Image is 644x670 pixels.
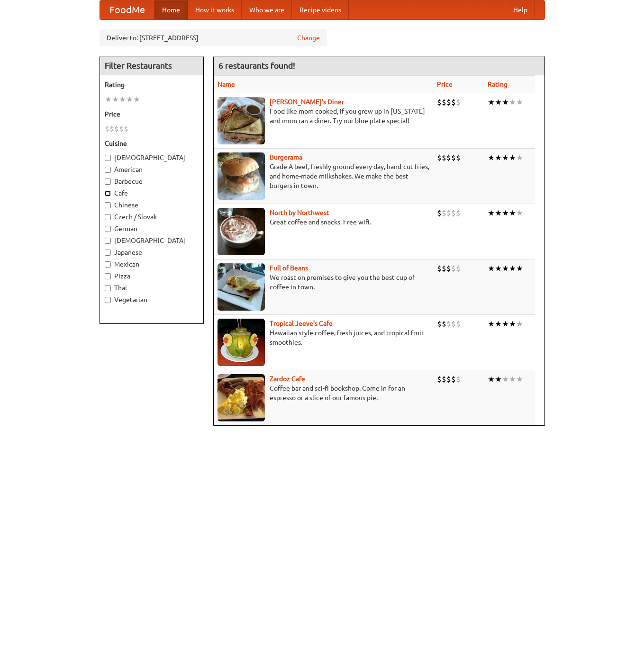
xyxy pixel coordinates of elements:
[437,374,442,384] li: $
[495,97,502,107] li: ★
[456,263,461,274] li: $
[112,94,119,105] li: ★
[133,94,140,105] li: ★
[119,124,124,134] li: $
[456,374,461,384] li: $
[270,375,305,383] a: Zardoz Cafe
[218,273,429,292] p: We roast on premises to give you the best cup of coffee in town.
[456,97,461,107] li: $
[488,208,495,218] li: ★
[218,217,429,227] p: Great coffee and snacks. Free wifi.
[488,152,495,163] li: ★
[516,152,523,163] li: ★
[114,124,119,134] li: $
[446,97,451,107] li: $
[100,29,327,46] div: Deliver to: [STREET_ADDRESS]
[456,152,461,163] li: $
[502,374,509,384] li: ★
[105,212,199,222] label: Czech / Slovak
[437,208,442,218] li: $
[218,80,235,88] a: Name
[437,97,442,107] li: $
[495,374,502,384] li: ★
[516,319,523,329] li: ★
[456,319,461,329] li: $
[109,124,114,134] li: $
[442,97,446,107] li: $
[100,0,154,19] a: FoodMe
[451,97,456,107] li: $
[292,0,349,19] a: Recipe videos
[105,167,111,173] input: American
[218,319,265,366] img: jeeves.jpg
[446,263,451,274] li: $
[488,80,508,88] a: Rating
[516,263,523,274] li: ★
[270,153,302,161] b: Burgerama
[502,97,509,107] li: ★
[509,263,516,274] li: ★
[218,107,429,125] p: Food like mom cooked, if you grew up in [US_STATE] and mom ran a diner. Try our blue plate special!
[105,155,111,161] input: [DEMOGRAPHIC_DATA]
[270,209,329,216] b: North by Northwest
[516,374,523,384] li: ★
[105,124,109,134] li: $
[124,124,128,134] li: $
[105,153,199,162] label: [DEMOGRAPHIC_DATA]
[488,263,495,274] li: ★
[105,295,199,304] label: Vegetarian
[451,319,456,329] li: $
[105,109,199,119] h5: Price
[105,179,111,185] input: Barbecue
[270,98,344,106] b: [PERSON_NAME]'s Diner
[270,264,308,272] a: Full of Beans
[446,319,451,329] li: $
[105,250,111,256] input: Japanese
[218,152,265,200] img: burgerama.jpg
[105,259,199,269] label: Mexican
[105,200,199,210] label: Chinese
[105,177,199,186] label: Barbecue
[105,94,112,105] li: ★
[509,97,516,107] li: ★
[437,80,453,88] a: Price
[105,236,199,245] label: [DEMOGRAPHIC_DATA]
[437,152,442,163] li: $
[242,0,292,19] a: Who we are
[105,297,111,303] input: Vegetarian
[218,384,429,402] p: Coffee bar and sci-fi bookshop. Come in for an espresso or a slice of our famous pie.
[446,152,451,163] li: $
[488,374,495,384] li: ★
[105,224,199,233] label: German
[442,208,446,218] li: $
[218,374,265,421] img: zardoz.jpg
[442,263,446,274] li: $
[451,374,456,384] li: $
[446,374,451,384] li: $
[105,80,199,89] h5: Rating
[509,152,516,163] li: ★
[488,97,495,107] li: ★
[105,165,199,174] label: American
[516,97,523,107] li: ★
[270,320,333,327] a: Tropical Jeeve's Cafe
[451,152,456,163] li: $
[119,94,126,105] li: ★
[446,208,451,218] li: $
[456,208,461,218] li: $
[437,319,442,329] li: $
[105,271,199,281] label: Pizza
[502,152,509,163] li: ★
[105,285,111,291] input: Thai
[437,263,442,274] li: $
[105,214,111,220] input: Czech / Slovak
[105,202,111,208] input: Chinese
[297,33,320,43] a: Change
[502,208,509,218] li: ★
[218,208,265,255] img: north.jpg
[105,226,111,232] input: German
[105,188,199,198] label: Cafe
